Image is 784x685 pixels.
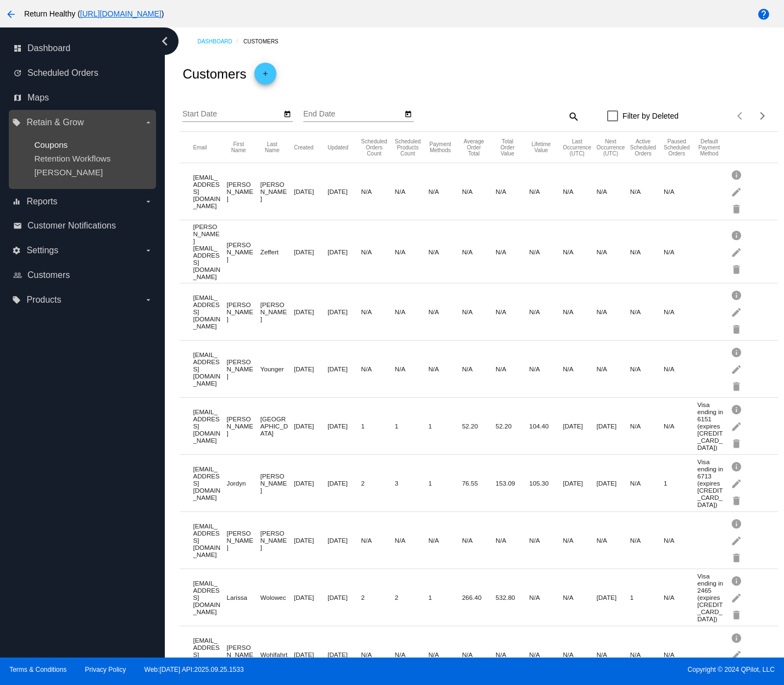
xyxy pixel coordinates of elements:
mat-icon: delete [731,492,744,509]
span: Customers [27,270,70,280]
mat-cell: N/A [462,363,496,375]
button: Change sorting for ScheduledOrderLTV [529,141,553,153]
mat-cell: 2 [361,591,394,604]
mat-cell: [PERSON_NAME] [227,178,260,205]
a: Privacy Policy [85,666,126,673]
mat-icon: delete [731,606,744,623]
mat-cell: [DATE] [327,534,361,547]
mat-cell: N/A [597,305,630,318]
mat-cell: N/A [361,246,394,258]
mat-cell: N/A [630,534,664,547]
mat-icon: edit [731,183,744,200]
mat-cell: [PERSON_NAME] [227,298,260,325]
mat-cell: N/A [563,534,596,547]
mat-cell: N/A [395,648,429,661]
mat-cell: N/A [395,534,429,547]
i: local_offer [12,118,21,127]
mat-cell: [DATE] [294,534,327,547]
button: Change sorting for CreatedUtc [294,144,314,151]
a: [URL][DOMAIN_NAME] [80,9,162,18]
button: Change sorting for ActiveScheduledOrdersCount [630,138,656,157]
mat-cell: N/A [597,648,630,661]
a: Coupons [34,140,68,149]
i: map [13,93,22,102]
span: Scheduled Orders [27,68,98,78]
mat-cell: 1 [664,477,697,489]
mat-cell: [EMAIL_ADDRESS][DOMAIN_NAME] [193,291,226,332]
mat-icon: delete [731,320,744,337]
mat-cell: [EMAIL_ADDRESS][DOMAIN_NAME] [193,634,226,675]
input: Start Date [182,110,281,119]
mat-cell: N/A [462,648,496,661]
mat-cell: [DATE] [294,363,327,375]
i: email [13,221,22,230]
mat-cell: Visa ending in 6151 (expires [CREDIT_CARD_DATA]) [697,398,731,454]
i: update [13,69,22,77]
mat-cell: N/A [597,185,630,198]
span: Copyright © 2024 QPilot, LLC [402,666,775,673]
mat-icon: edit [731,589,744,606]
mat-cell: [EMAIL_ADDRESS][DOMAIN_NAME] [193,348,226,389]
mat-cell: 105.30 [529,477,563,489]
mat-cell: [EMAIL_ADDRESS][DOMAIN_NAME] [193,577,226,618]
mat-cell: N/A [664,185,697,198]
mat-cell: 52.20 [496,420,529,432]
span: Dashboard [27,43,70,53]
button: Change sorting for FirstName [227,141,251,153]
mat-cell: N/A [496,305,529,318]
mat-cell: N/A [630,648,664,661]
a: Customers [243,33,288,50]
mat-cell: N/A [429,185,462,198]
mat-icon: delete [731,200,744,217]
mat-cell: N/A [429,363,462,375]
mat-icon: delete [731,549,744,566]
mat-cell: N/A [496,246,529,258]
mat-cell: 1 [361,420,394,432]
mat-cell: N/A [496,363,529,375]
mat-cell: 1 [429,420,462,432]
mat-cell: [DATE] [294,591,327,604]
mat-icon: info [731,226,744,243]
button: Open calendar [402,108,414,119]
mat-cell: N/A [563,305,596,318]
mat-cell: [PERSON_NAME] [260,470,294,497]
span: Retain & Grow [26,118,84,127]
mat-cell: [EMAIL_ADDRESS][DOMAIN_NAME] [193,463,226,504]
mat-cell: Visa ending in 2465 (expires [CREDIT_CARD_DATA]) [697,570,731,625]
span: [PERSON_NAME] [34,168,103,177]
mat-icon: info [731,400,744,417]
mat-cell: [DATE] [327,305,361,318]
mat-cell: N/A [664,420,697,432]
mat-cell: 2 [361,477,394,489]
mat-cell: [DATE] [327,591,361,604]
mat-cell: N/A [462,305,496,318]
span: Filter by Deleted [622,109,679,122]
mat-cell: [PERSON_NAME] [227,413,260,439]
a: Retention Workflows [34,154,110,163]
mat-cell: N/A [529,648,563,661]
mat-cell: N/A [496,534,529,547]
mat-cell: Jordyn [227,477,260,489]
mat-cell: 1 [429,477,462,489]
mat-cell: Wohlfahrt [260,648,294,661]
mat-icon: delete [731,435,744,452]
mat-cell: N/A [630,305,664,318]
mat-cell: N/A [361,648,394,661]
mat-cell: 1 [429,591,462,604]
mat-icon: help [757,8,770,21]
mat-cell: [DATE] [294,305,327,318]
mat-icon: info [731,515,744,532]
mat-icon: edit [731,417,744,435]
mat-cell: N/A [395,185,429,198]
button: Previous page [730,105,752,127]
button: Change sorting for TotalScheduledOrdersCount [361,138,387,157]
mat-cell: [DATE] [294,648,327,661]
mat-cell: [DATE] [597,591,630,604]
button: Change sorting for LastScheduledOrderOccurrenceUtc [563,138,591,157]
mat-cell: [DATE] [327,477,361,489]
a: dashboard Dashboard [13,40,153,57]
button: Change sorting for DefaultPaymentMethod [697,138,721,157]
button: Change sorting for AverageScheduledOrderTotal [462,138,486,157]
